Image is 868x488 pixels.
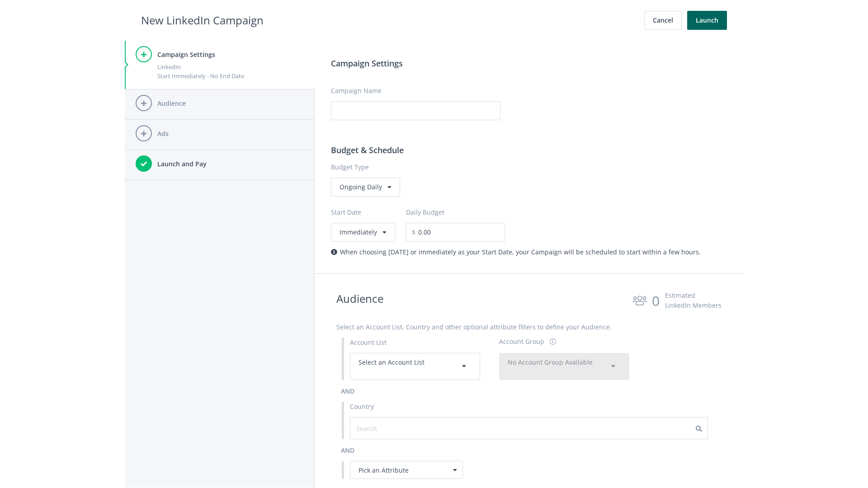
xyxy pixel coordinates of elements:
[331,247,727,257] div: When choosing [DATE] or immediately as your Start Date, your Campaign will be scheduled to start ...
[331,207,406,217] label: Start Date
[341,387,354,395] span: and
[359,358,425,366] span: Select an Account List
[331,162,727,172] label: Budget Type
[341,446,354,455] span: and
[336,290,383,311] h2: Audience
[157,50,304,60] h4: Campaign Settings
[406,207,444,217] label: Daily Budget
[336,322,612,332] label: Select an Account List, Country and other optional attribute filters to define your Audience.
[687,11,727,30] button: Launch
[331,144,727,156] h3: Budget & Schedule
[157,62,304,71] div: LinkedIn
[508,358,593,366] span: No Account Group Available
[652,290,660,311] div: 0
[350,402,374,412] label: Country
[141,12,264,29] h2: New LinkedIn Campaign
[508,357,621,375] div: No Account Group Available
[350,461,463,479] div: Pick an Attribute
[331,57,727,70] h3: Campaign Settings
[331,86,382,96] label: Campaign Name
[644,11,682,30] button: Cancel
[157,71,304,80] div: Start Immediately - No End Date
[157,159,304,169] h4: Launch and Pay
[356,423,437,433] input: Search
[331,223,395,242] button: Immediately
[331,178,400,197] div: Ongoing Daily
[350,338,387,347] label: Account List
[665,291,722,310] div: Estimated LinkedIn Members
[157,129,304,139] h4: Ads
[499,337,544,347] div: Account Group
[406,223,415,242] span: $
[359,357,472,375] div: Select an Account List
[157,99,304,108] h4: Audience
